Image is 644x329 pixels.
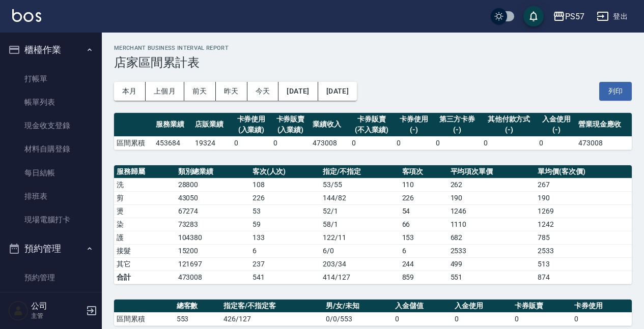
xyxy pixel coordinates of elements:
[4,235,98,262] button: 預約管理
[232,136,271,149] td: 0
[250,204,321,218] td: 53
[535,257,632,271] td: 513
[114,204,176,218] td: 燙
[539,125,573,135] div: (-)
[448,244,536,257] td: 2533
[512,312,572,325] td: 0
[176,244,250,257] td: 15200
[539,114,573,125] div: 入金使用
[512,300,572,313] th: 卡券販賣
[221,312,323,325] td: 426/127
[114,82,146,101] button: 本月
[273,125,307,135] div: (入業績)
[114,271,176,284] td: 合計
[393,300,453,313] th: 入金儲值
[452,300,512,313] th: 入金使用
[523,6,544,26] button: save
[176,191,250,204] td: 43050
[323,300,392,313] th: 男/女/未知
[114,178,176,191] td: 洗
[273,114,307,125] div: 卡券販賣
[323,312,392,325] td: 0/0/553
[535,231,632,244] td: 785
[349,136,395,149] td: 0
[535,204,632,218] td: 1269
[176,271,250,284] td: 473008
[320,178,399,191] td: 53 / 55
[247,82,279,101] button: 今天
[174,300,221,313] th: 總客數
[320,204,399,218] td: 52 / 1
[114,45,632,51] h2: Merchant Business Interval Report
[572,300,632,313] th: 卡券使用
[535,191,632,204] td: 190
[535,244,632,257] td: 2533
[4,266,98,289] a: 預約管理
[176,231,250,244] td: 104380
[448,165,536,178] th: 平均項次單價
[176,178,250,191] td: 28800
[320,165,399,178] th: 指定/不指定
[448,191,536,204] td: 190
[234,125,268,135] div: (入業績)
[176,165,250,178] th: 類別總業績
[535,271,632,284] td: 874
[114,257,176,271] td: 其它
[174,312,221,325] td: 553
[221,300,323,313] th: 指定客/不指定客
[433,136,481,149] td: 0
[250,191,321,204] td: 226
[216,82,247,101] button: 昨天
[310,113,349,137] th: 業績收入
[448,271,536,284] td: 551
[535,165,632,178] th: 單均價(客次價)
[320,191,399,204] td: 144 / 82
[4,37,98,63] button: 櫃檯作業
[484,125,535,135] div: (-)
[394,136,433,149] td: 0
[176,257,250,271] td: 121697
[400,218,448,231] td: 66
[250,165,321,178] th: 客次(人次)
[436,125,478,135] div: (-)
[184,82,216,101] button: 前天
[114,218,176,231] td: 染
[593,7,632,26] button: 登出
[271,136,310,149] td: 0
[393,312,453,325] td: 0
[176,204,250,218] td: 67274
[153,136,192,149] td: 453684
[114,312,174,325] td: 區間累積
[400,271,448,284] td: 859
[320,244,399,257] td: 6 / 0
[537,136,576,149] td: 0
[448,257,536,271] td: 499
[572,312,632,325] td: 0
[4,208,98,231] a: 現場電腦打卡
[448,218,536,231] td: 1110
[481,136,537,149] td: 0
[4,185,98,208] a: 排班表
[250,257,321,271] td: 237
[250,271,321,284] td: 541
[250,218,321,231] td: 59
[565,10,584,23] div: PS57
[320,271,399,284] td: 414/127
[320,257,399,271] td: 203 / 34
[436,114,478,125] div: 第三方卡券
[192,113,232,137] th: 店販業績
[114,244,176,257] td: 接髮
[576,136,632,149] td: 473008
[114,55,632,70] h3: 店家區間累計表
[8,301,29,321] img: Person
[576,113,632,137] th: 營業現金應收
[599,82,632,101] button: 列印
[484,114,535,125] div: 其他付款方式
[310,136,349,149] td: 473008
[4,137,98,161] a: 材料自購登錄
[400,244,448,257] td: 6
[4,114,98,137] a: 現金收支登錄
[12,9,41,22] img: Logo
[400,231,448,244] td: 153
[114,136,153,149] td: 區間累積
